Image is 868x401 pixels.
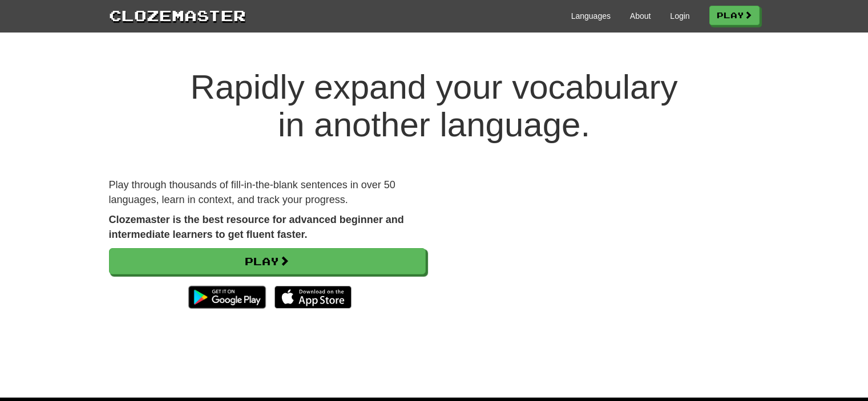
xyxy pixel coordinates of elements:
[109,214,404,240] strong: Clozemaster is the best resource for advanced beginner and intermediate learners to get fluent fa...
[109,248,426,274] a: Play
[630,10,651,22] a: About
[109,178,426,207] p: Play through thousands of fill-in-the-blank sentences in over 50 languages, learn in context, and...
[571,10,611,22] a: Languages
[274,286,352,309] img: Download_on_the_App_Store_Badge_US-UK_135x40-25178aeef6eb6b83b96f5f2d004eda3bffbb37122de64afbaef7...
[109,5,246,26] a: Clozemaster
[183,280,271,314] img: Get it on Google Play
[709,6,760,25] a: Play
[670,10,689,22] a: Login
